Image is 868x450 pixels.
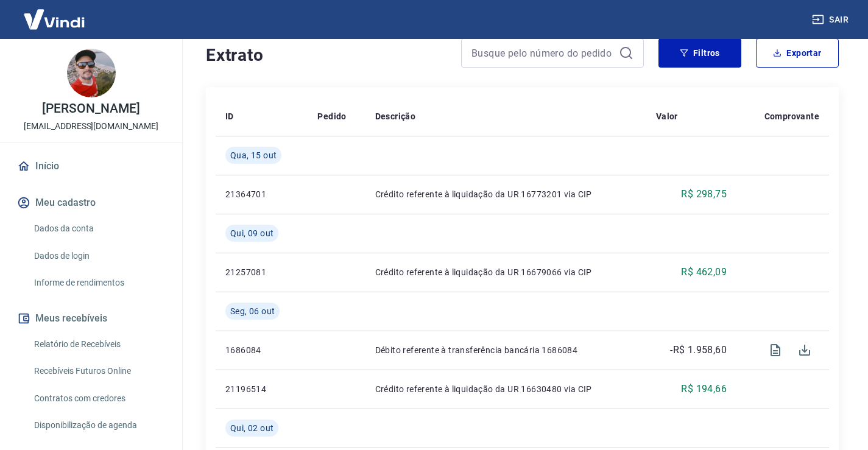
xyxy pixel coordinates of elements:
span: Seg, 06 out [230,305,275,317]
p: Crédito referente à liquidação da UR 16630480 via CIP [375,383,637,395]
p: R$ 462,09 [681,265,727,279]
p: 21257081 [225,266,298,278]
img: Vindi [15,1,94,38]
span: Qua, 15 out [230,149,277,161]
a: Dados da conta [29,216,168,241]
p: Crédito referente à liquidação da UR 16773201 via CIP [375,188,637,200]
p: [PERSON_NAME] [42,102,139,115]
span: Qui, 09 out [230,227,273,239]
p: 1686084 [225,344,298,356]
img: 7f4cb6e8-fd64-4692-a80e-d4d5d32c70f3.jpeg [67,49,116,97]
button: Filtros [658,38,741,68]
p: [EMAIL_ADDRESS][DOMAIN_NAME] [24,120,158,133]
button: Meu cadastro [15,189,168,216]
p: Pedido [317,110,346,122]
span: Qui, 02 out [230,422,273,434]
span: Download [790,336,819,365]
a: Recebíveis Futuros Online [29,359,168,384]
button: Meus recebíveis [15,305,168,332]
input: Busque pelo número do pedido [471,44,614,62]
button: Sair [810,9,853,31]
p: R$ 194,66 [681,382,727,396]
h4: Extrato [206,43,446,68]
p: Comprovante [764,110,819,122]
p: R$ 298,75 [681,187,727,202]
a: Disponibilização de agenda [29,413,168,438]
a: Informe de rendimentos [29,270,168,295]
a: Relatório de Recebíveis [29,332,168,357]
p: 21196514 [225,383,298,395]
a: Dados de login [29,244,168,269]
p: 21364701 [225,188,298,200]
p: Descrição [375,110,416,122]
button: Exportar [756,38,839,68]
a: Início [15,153,168,180]
p: ID [225,110,234,122]
span: Visualizar [761,336,790,365]
a: Contratos com credores [29,386,168,411]
p: -R$ 1.958,60 [670,343,727,357]
p: Débito referente à transferência bancária 1686084 [375,344,637,356]
p: Valor [656,110,678,122]
p: Crédito referente à liquidação da UR 16679066 via CIP [375,266,637,278]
